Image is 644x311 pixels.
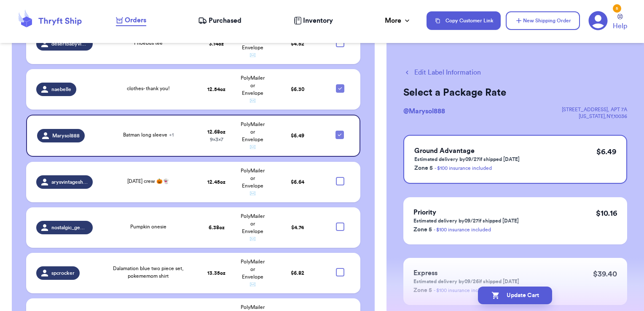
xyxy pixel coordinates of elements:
span: desertbabyvintage [51,40,88,47]
strong: 12.68 oz [207,129,225,134]
span: $ 6.49 [291,133,304,138]
div: 5 [613,4,621,13]
span: Marysol888 [52,132,80,139]
button: Edit Label Information [403,67,481,78]
span: + 1 [169,132,174,137]
span: Inventory [303,16,333,26]
span: Help [613,21,627,31]
span: [DATE] crew 🎃👻 [127,179,169,184]
span: @ Marysol888 [403,108,445,115]
h2: Select a Package Rate [403,86,627,99]
span: PolyMailer or Envelope ✉️ [241,122,265,150]
a: 5 [588,11,608,30]
span: PolyMailer or Envelope ✉️ [241,75,265,103]
strong: 12.54 oz [207,87,225,92]
span: PolyMailer or Envelope ✉️ [241,214,265,241]
button: New Shipping Order [506,11,580,30]
span: $ 6.64 [291,180,304,185]
p: $ 10.16 [596,207,617,219]
span: nostalgic_gemss [51,224,88,231]
button: Update Cart [478,287,552,304]
p: Estimated delivery by 09/27 if shipped [DATE] [414,156,520,163]
p: $ 39.40 [593,268,617,280]
span: Batman long sleeve [123,132,174,137]
span: arysvintageshop [51,179,88,185]
a: - $100 insurance included [435,166,492,171]
span: Pumpkin onesie [130,224,166,229]
span: spcrocker [51,270,75,276]
a: Help [613,14,627,31]
span: PolyMailer or Envelope ✉️ [241,259,265,287]
span: PolyMailer or Envelope ✉️ [241,168,265,196]
button: Copy Customer Link [427,11,501,30]
div: More [385,16,411,26]
p: Estimated delivery by 09/27 if shipped [DATE] [413,217,519,224]
strong: 12.45 oz [207,180,225,185]
strong: 13.35 oz [207,271,225,276]
span: Express [413,270,437,276]
div: [STREET_ADDRESS] , APT 7A [562,106,627,113]
a: Inventory [294,16,333,26]
div: [US_STATE] , NY , 10036 [562,113,627,120]
span: Ground Advantage [414,147,475,154]
span: $ 6.30 [291,87,304,92]
a: - $100 insurance included [434,227,491,232]
span: Dalamation blue two piece set, pokememom shirt [113,266,184,279]
a: Purchased [198,16,241,26]
span: Priority [413,209,436,216]
span: $ 4.52 [291,41,304,46]
strong: 3.14 oz [209,41,224,46]
p: Estimated delivery by 09/26 if shipped [DATE] [413,278,519,285]
span: $ 6.82 [291,271,304,276]
span: Phoebus tee [134,40,163,46]
a: Orders [116,15,146,26]
span: naebelle [51,86,71,93]
p: $ 6.49 [596,146,616,158]
span: Orders [125,15,146,25]
span: $ 4.74 [291,225,304,230]
strong: 6.38 oz [209,225,225,230]
span: Zone 5 [414,165,433,171]
span: 9 x 3 x 7 [210,137,223,142]
span: clothes- thank you! [127,86,170,91]
span: Zone 5 [413,227,432,233]
span: Purchased [209,16,241,26]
